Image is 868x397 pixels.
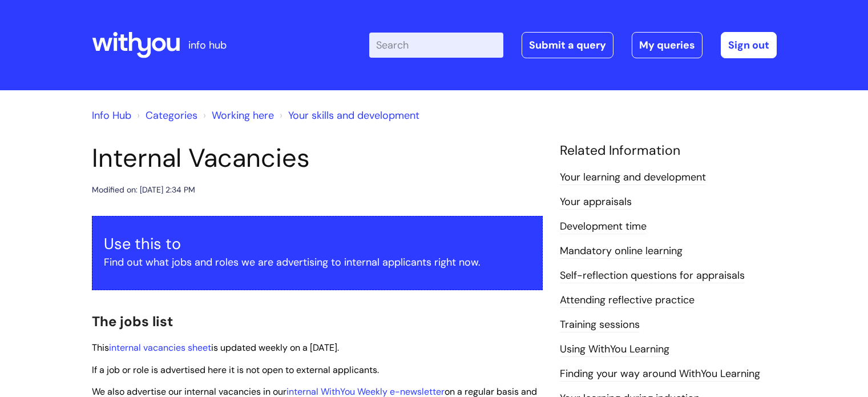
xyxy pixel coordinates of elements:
[92,183,195,197] div: Modified on: [DATE] 2:34 PM
[109,342,211,354] a: internal vacancies sheet
[632,32,703,58] a: My queries
[721,32,777,58] a: Sign out
[369,32,777,58] div: | -
[92,312,173,330] span: The jobs list
[560,268,745,283] a: Self-reflection questions for appraisals
[560,195,632,210] a: Your appraisals
[104,253,531,271] p: Find out what jobs and roles we are advertising to internal applicants right now.
[146,109,197,122] a: Categories
[522,32,613,58] a: Submit a query
[212,109,274,122] a: Working here
[188,36,227,54] p: info hub
[560,170,706,185] a: Your learning and development
[288,109,419,122] a: Your skills and development
[560,318,640,332] a: Training sessions
[560,244,683,259] a: Mandatory online learning
[560,367,760,382] a: Finding your way around WithYou Learning
[92,143,543,174] h1: Internal Vacancies
[92,109,131,122] a: Info Hub
[560,293,695,308] a: Attending reflective practice
[277,106,419,125] li: Your skills and development
[560,143,777,159] h4: Related Information
[200,106,274,125] li: Working here
[104,235,531,253] h3: Use this to
[134,106,197,125] li: Solution home
[560,342,669,357] a: Using WithYou Learning
[92,342,339,354] span: This is updated weekly on a [DATE].
[560,219,647,234] a: Development time
[92,364,379,376] span: If a job or role is advertised here it is not open to external applicants.
[369,33,503,58] input: Search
